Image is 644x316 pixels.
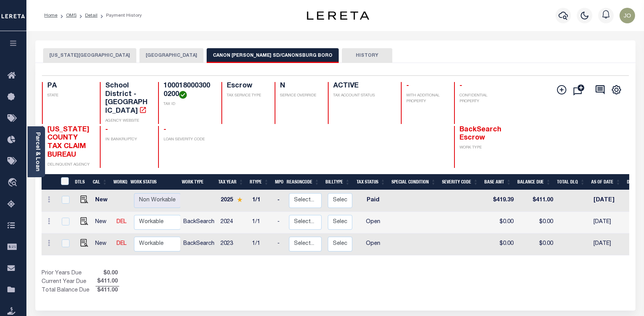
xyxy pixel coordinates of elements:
[247,174,272,190] th: RType: activate to sort column ascending
[590,234,626,255] td: [DATE]
[47,162,91,168] p: DELINQUENT AGENCY
[460,145,503,151] p: WORK TYPE
[588,174,624,190] th: As of Date: activate to sort column ascending
[353,174,388,190] th: Tax Status: activate to sort column ascending
[56,174,72,190] th: &nbsp;
[35,132,40,171] a: Parcel & Loan
[406,82,409,89] span: -
[517,190,556,212] td: $411.00
[110,174,127,190] th: WorkQ
[406,93,445,105] p: WITH ADDITIONAL PROPERTY
[85,13,97,18] a: Detail
[274,190,286,212] td: -
[42,286,96,295] td: Total Balance Due
[47,126,89,159] span: [US_STATE] COUNTY TAX CLAIM BUREAU
[237,197,242,202] img: Star.svg
[7,178,20,188] i: travel_explore
[164,137,212,143] p: LOAN SEVERITY CODE
[307,11,369,20] img: logo-dark.svg
[180,212,218,234] td: BackSearch
[284,174,322,190] th: ReasonCode: activate to sort column ascending
[355,190,391,212] td: Paid
[342,48,392,63] button: HISTORY
[105,118,149,124] p: AGENCY WEBSITE
[280,82,319,91] h4: N
[218,212,249,234] td: 2024
[620,8,635,23] img: svg+xml;base64,PHN2ZyB4bWxucz0iaHR0cDovL3d3dy53My5vcmcvMjAwMC9zdmciIHBvaW50ZXItZXZlbnRzPSJub25lIi...
[249,212,274,234] td: 1/1
[215,174,247,190] th: Tax Year: activate to sort column ascending
[554,174,588,190] th: Total DLQ: activate to sort column ascending
[333,93,392,99] p: TAX ACCOUNT STATUS
[484,234,517,255] td: $0.00
[481,174,514,190] th: Base Amt: activate to sort column ascending
[96,278,119,286] span: $411.00
[590,190,626,212] td: [DATE]
[42,174,56,190] th: &nbsp;&nbsp;&nbsp;&nbsp;&nbsp;&nbsp;&nbsp;&nbsp;&nbsp;&nbsp;
[590,212,626,234] td: [DATE]
[460,126,501,142] span: BackSearch Escrow
[272,174,284,190] th: MPO
[355,212,391,234] td: Open
[355,234,391,255] td: Open
[47,82,91,91] h4: PA
[624,174,637,190] th: Docs
[92,234,113,255] td: New
[517,212,556,234] td: $0.00
[322,174,353,190] th: BillType: activate to sort column ascending
[105,137,149,143] p: IN BANKRUPTCY
[333,82,392,91] h4: ACTIVE
[484,212,517,234] td: $0.00
[207,48,339,63] button: CANON [PERSON_NAME] SD/CANONSBURG BORO
[514,174,554,190] th: Balance Due: activate to sort column ascending
[127,174,180,190] th: Work Status
[517,234,556,255] td: $0.00
[227,82,265,91] h4: Escrow
[274,212,286,234] td: -
[96,269,119,278] span: $0.00
[164,126,166,133] span: -
[388,174,439,190] th: Special Condition: activate to sort column ascending
[105,126,108,133] span: -
[96,286,119,295] span: $411.00
[460,82,462,89] span: -
[66,13,77,18] a: OMS
[227,93,265,99] p: TAX SERVICE TYPE
[43,48,136,63] button: [US_STATE][GEOGRAPHIC_DATA]
[164,101,212,107] p: TAX ID
[218,190,249,212] td: 2025
[47,93,91,99] p: STATE
[42,278,96,286] td: Current Year Due
[460,93,503,105] p: CONFIDENTIAL PROPERTY
[92,190,113,212] td: New
[72,174,90,190] th: DTLS
[218,234,249,255] td: 2023
[117,241,127,246] a: DEL
[117,219,127,225] a: DEL
[179,174,215,190] th: Work Type
[139,48,204,63] button: [GEOGRAPHIC_DATA]
[180,234,218,255] td: BackSearch
[42,269,96,278] td: Prior Years Due
[164,82,212,99] h4: 1000180003000200
[92,212,113,234] td: New
[274,234,286,255] td: -
[44,13,57,18] a: Home
[97,12,142,19] li: Payment History
[249,190,274,212] td: 1/1
[249,234,274,255] td: 1/1
[105,82,149,115] h4: School District - [GEOGRAPHIC_DATA]
[90,174,110,190] th: CAL: activate to sort column ascending
[484,190,517,212] td: $419.39
[280,93,319,99] p: SERVICE OVERRIDE
[439,174,481,190] th: Severity Code: activate to sort column ascending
